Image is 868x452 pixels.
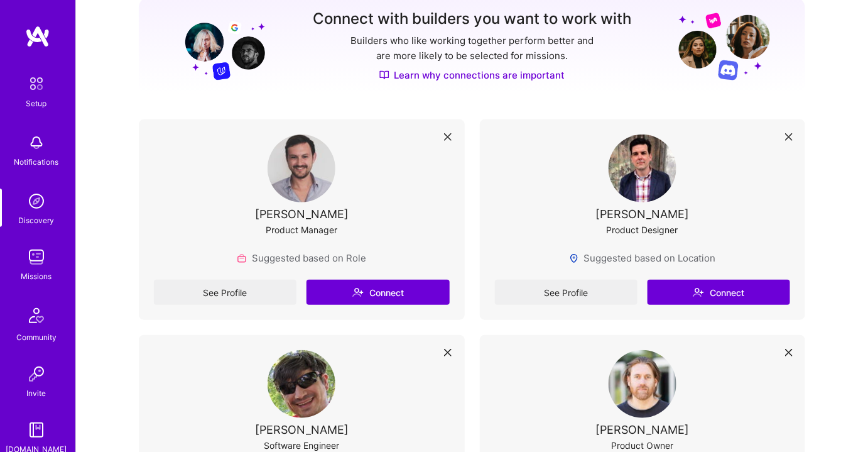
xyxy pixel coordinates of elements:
[785,349,793,356] i: icon Close
[569,251,716,265] div: Suggested based on Location
[25,25,50,48] img: logo
[679,12,770,80] img: Grow your network
[609,350,676,418] img: User Avatar
[569,253,579,263] img: Locations icon
[237,251,366,265] div: Suggested based on Role
[24,130,49,155] img: bell
[609,135,676,202] img: User Avatar
[27,387,46,400] div: Invite
[379,69,565,82] a: Learn why connections are important
[255,207,349,221] div: [PERSON_NAME]
[21,300,52,331] img: Community
[237,253,247,263] img: Role icon
[268,135,335,202] img: User Avatar
[785,133,793,141] i: icon Close
[26,97,47,110] div: Setup
[693,287,704,298] i: icon Connect
[154,280,296,305] a: See Profile
[24,245,49,270] img: teamwork
[348,33,596,63] p: Builders who like working together perform better and are more likely to be selected for missions.
[14,155,59,168] div: Notifications
[607,223,678,236] div: Product Designer
[307,280,449,305] button: Connect
[21,270,52,283] div: Missions
[24,417,49,443] img: guide book
[444,349,452,356] i: icon Close
[255,423,349,436] div: [PERSON_NAME]
[23,70,50,97] img: setup
[595,207,689,221] div: [PERSON_NAME]
[24,189,49,214] img: discovery
[264,439,339,452] div: Software Engineer
[174,11,265,80] img: Grow your network
[16,331,57,344] div: Community
[611,439,673,452] div: Product Owner
[19,214,55,227] div: Discovery
[595,423,689,436] div: [PERSON_NAME]
[268,350,335,418] img: User Avatar
[495,280,637,305] a: See Profile
[379,70,389,80] img: Discover
[266,223,337,236] div: Product Manager
[352,287,364,298] i: icon Connect
[648,280,790,305] button: Connect
[313,10,631,28] h3: Connect with builders you want to work with
[24,361,49,387] img: Invite
[444,133,452,141] i: icon Close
